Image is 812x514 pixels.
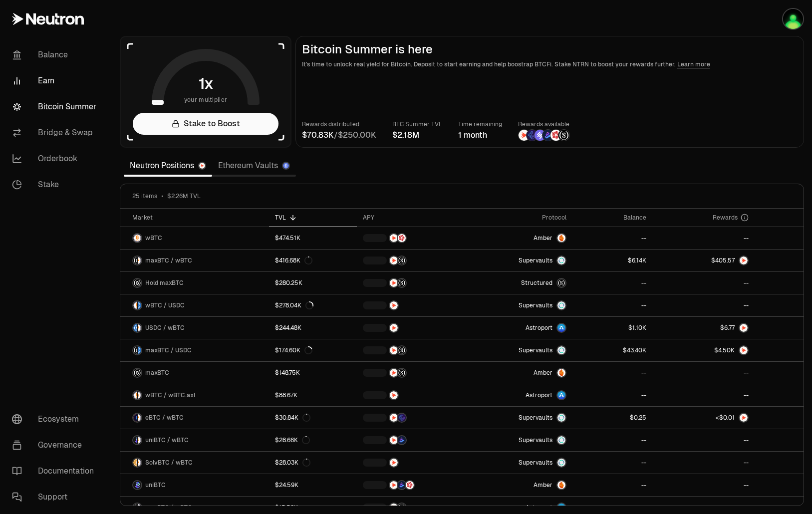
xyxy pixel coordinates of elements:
a: -- [652,362,755,384]
span: Amber [534,234,552,242]
a: $30.84K [269,407,357,429]
p: It's time to unlock real yield for Bitcoin. Deposit to start earning and help boostrap BTCFi. Sta... [302,59,798,69]
span: Supervaults [519,459,552,467]
span: Supervaults [519,257,552,264]
img: maxBTC Logo [133,504,137,512]
a: Documentation [4,458,108,484]
a: -- [572,362,652,384]
a: wBTC LogoUSDC LogowBTC / USDC [120,294,269,316]
div: $280.25K [275,279,302,287]
a: NTRN [357,294,468,316]
img: maxBTC Logo [133,257,137,264]
img: Supervaults [557,346,565,354]
img: SolvBTC Logo [133,459,137,467]
a: $244.48K [269,317,357,339]
div: $174.60K [275,346,312,354]
a: uniBTC LogouniBTC [120,474,269,496]
a: AmberAmber [468,474,572,496]
span: Hold maxBTC [145,279,184,287]
span: $2.26M TVL [167,192,201,200]
a: Ecosystem [4,406,108,432]
div: $28.66K [275,436,310,444]
img: NTRN [390,481,398,489]
img: wBTC Logo [138,257,141,264]
span: USDC / wBTC [145,324,185,332]
img: USDC Logo [133,324,137,332]
h2: Bitcoin Summer is here [302,42,798,56]
div: $24.59K [275,481,298,489]
a: SolvBTC LogowBTC LogoSolvBTC / wBTC [120,452,269,474]
img: wBTC Logo [138,324,141,332]
a: NTRNStructured Points [357,250,468,271]
img: EtherFi Points [398,414,406,422]
img: Structured Points [398,504,406,512]
img: wBTC Logo [133,234,141,242]
a: Stake to Boost [133,113,278,135]
a: NTRNStructured Points [357,362,468,384]
a: $148.75K [269,362,357,384]
a: Astroport [468,317,572,339]
img: Ethereum Logo [283,163,289,169]
img: USDC Logo [138,301,141,309]
button: NTRNStructured Points [363,278,462,288]
a: Orderbook [4,146,108,172]
img: NTRN [390,257,398,264]
button: NTRNStructured Points [363,345,462,355]
img: Structured Points [558,130,569,141]
a: NTRNEtherFi Points [357,407,468,429]
span: Supervaults [519,346,552,354]
span: wBTC / wBTC.axl [145,391,195,399]
a: -- [652,474,755,496]
img: wBTC Logo [138,436,141,444]
img: NTRN [390,391,398,399]
img: EtherFi Points [527,130,538,141]
a: maxBTC LogowBTC LogomaxBTC / wBTC [120,250,269,271]
img: eBTC Logo [133,414,137,422]
img: NTRN [390,234,398,242]
a: -- [652,272,755,294]
a: NTRN [357,452,468,474]
a: NTRN Logo [652,317,755,339]
button: NTRNStructured Points [363,368,462,378]
div: Balance [578,214,646,222]
span: uniBTC [145,481,166,489]
a: $28.03K [269,452,357,474]
a: Stake [4,172,108,198]
button: NTRNStructured Points [363,256,462,265]
p: BTC Summer TVL [392,119,442,129]
span: Astroport [526,324,552,332]
a: Ethereum Vaults [212,156,296,176]
a: $474.51K [269,227,357,249]
span: maxBTC / wBTC [145,257,192,264]
a: $174.60K [269,339,357,361]
a: NTRN Logo [652,250,755,271]
img: Neutron Logo [199,163,205,169]
img: wBTC Logo [138,414,141,422]
button: NTRN [363,390,462,400]
span: uniBTC / wBTC [145,436,189,444]
a: SupervaultsSupervaults [468,294,572,316]
a: Learn more [677,60,710,68]
span: Astroport [526,504,552,512]
a: StructuredmaxBTC [468,272,572,294]
a: $416.68K [269,250,357,271]
img: USDC Logo [138,346,141,354]
img: Oldbloom [783,9,803,29]
a: NTRNStructured Points [357,272,468,294]
img: wBTC Logo [133,391,137,399]
a: Earn [4,68,108,94]
img: Mars Fragments [406,481,414,489]
div: $244.48K [275,324,301,332]
p: Time remaining [458,119,502,129]
img: NTRN [390,301,398,309]
button: NTRN [363,300,462,310]
a: eBTC LogowBTC LogoeBTC / wBTC [120,407,269,429]
a: $28.66K [269,429,357,451]
a: Astroport [468,384,572,406]
div: $148.75K [275,369,300,377]
button: NTRN [363,323,462,333]
a: -- [652,227,755,249]
a: NTRN [357,317,468,339]
a: -- [572,294,652,316]
img: Solv Points [535,130,545,141]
